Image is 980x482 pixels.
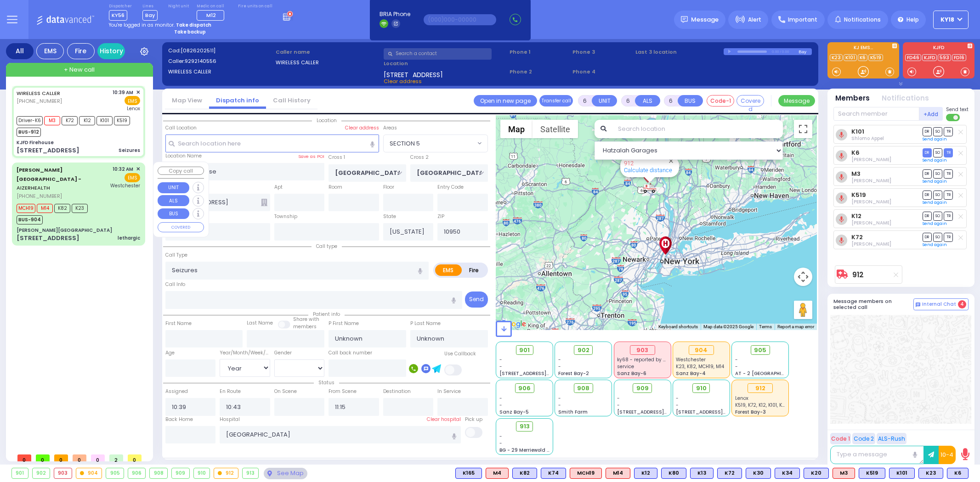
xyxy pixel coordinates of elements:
[933,169,942,178] span: SO
[851,191,866,198] a: K519
[44,116,60,125] span: M3
[264,468,307,479] div: See map
[17,192,62,200] span: [PHONE_NUMBER]
[851,177,891,184] span: Chananya Indig
[923,179,947,184] a: Send again
[952,54,966,61] a: FD16
[384,48,492,60] input: Search a contact
[79,116,95,125] span: K12
[778,95,815,106] button: Message
[635,48,724,56] label: Last 3 location
[220,388,241,395] label: En Route
[461,264,487,276] label: Fire
[114,116,130,125] span: K519
[118,235,140,241] div: lethargic
[851,135,884,142] span: Shlomo Appel
[958,300,966,308] span: 4
[165,124,197,132] label: Call Location
[274,184,283,191] label: Apt
[172,468,189,478] div: 909
[696,384,707,393] span: 910
[944,191,953,199] span: TR
[150,468,167,478] div: 908
[635,95,660,106] button: ALS
[923,212,932,220] span: DR
[617,409,704,415] span: [STREET_ADDRESS][PERSON_NAME]
[109,10,127,21] span: KY56
[17,166,81,191] a: AIZERHEALTH
[944,169,953,178] span: TR
[572,68,632,76] span: Phone 4
[125,96,140,105] span: EMS
[851,198,891,205] span: Aron Spielman
[570,468,602,479] div: ALS
[735,395,748,402] span: Lenox
[754,346,766,355] span: 905
[736,95,764,106] button: Covered
[165,135,379,152] input: Search location here
[512,468,537,479] div: K82
[474,95,537,106] a: Open in new page
[176,22,211,28] strong: Take dispatch
[109,22,175,28] span: You're logged in as monitor.
[923,200,947,205] a: Send again
[520,422,530,431] span: 913
[185,57,216,65] span: 9292140556
[17,227,112,234] div: [PERSON_NAME][GEOGRAPHIC_DATA]
[113,166,133,173] span: 10:32 AM
[794,301,812,319] button: Drag Pegman onto the map to open Street View
[617,395,620,402] span: -
[437,388,461,395] label: In Service
[410,154,429,161] label: Cross 2
[6,43,34,59] div: All
[499,370,586,377] span: [STREET_ADDRESS][PERSON_NAME]
[181,47,215,54] span: [0826202511]
[735,356,738,363] span: -
[877,433,906,444] button: ALS-Rush
[17,454,31,461] span: 0
[109,454,123,461] span: 2
[17,139,54,146] div: KJFD Firehouse
[851,241,891,247] span: Yitzchok Ekstein
[634,468,657,479] div: BLS
[444,350,476,358] label: Use Callback
[165,281,185,288] label: Call Info
[946,106,969,113] span: Send text
[518,384,531,393] span: 906
[54,468,72,478] div: 903
[799,48,812,55] div: Bay
[788,16,817,24] span: Important
[17,166,81,183] span: [PERSON_NAME][GEOGRAPHIC_DATA] -
[293,323,317,330] span: members
[435,264,462,276] label: EMS
[383,135,488,152] span: SECTION 5
[261,199,267,206] span: Other building occupants
[913,298,969,310] button: Internal Chat 4
[676,356,706,363] span: Westchester
[486,468,509,479] div: ALS
[735,363,738,370] span: -
[933,127,942,136] span: SO
[384,70,443,78] span: [STREET_ADDRESS]
[617,356,674,363] span: ky68 - reported by KY42
[384,135,475,151] span: SECTION 5
[923,242,947,247] a: Send again
[128,468,146,478] div: 906
[558,370,589,377] span: Forest Bay-2
[206,11,216,19] span: M12
[165,320,192,327] label: First Name
[933,148,942,157] span: SO
[510,68,569,76] span: Phone 2
[919,107,943,121] button: +Add
[168,68,273,76] label: WIRELESS CALLER
[136,165,140,173] span: ✕
[119,147,140,154] div: Seizures
[455,468,482,479] div: K165
[109,4,132,9] label: Dispatcher
[851,213,861,219] a: K12
[142,10,158,21] span: Bay
[922,301,956,308] span: Internal Chat
[657,236,674,255] div: Lenox Hill Hospital
[498,318,528,330] img: Google
[918,468,943,479] div: BLS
